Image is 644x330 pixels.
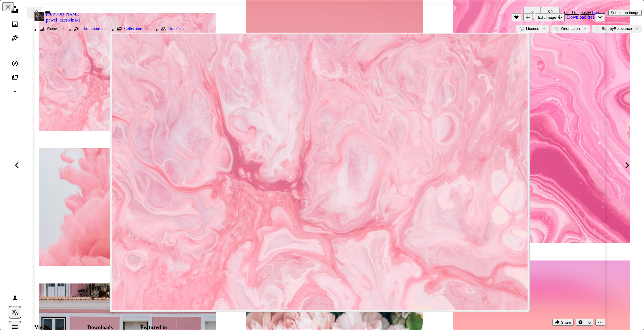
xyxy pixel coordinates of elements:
a: [PERSON_NAME] [46,11,80,17]
button: Add to Collection [523,13,532,21]
a: Download free [567,13,595,21]
span: Share [561,320,571,325]
a: Go to Pawel Czerwinski's profile [34,12,44,22]
button: Zoom in on this image [110,33,530,312]
button: Choose download size [595,13,605,21]
span: Info [584,320,591,325]
img: teal and white abstract painting [112,34,528,310]
a: pawel_czerwinski [46,18,80,22]
button: Stats about this image [576,319,593,326]
img: Go to Pawel Czerwinski's profile [34,12,44,21]
a: Next [609,138,644,193]
button: Edit image [535,13,565,21]
button: More Actions [595,319,605,326]
button: Like [512,13,521,21]
button: Share this image [552,319,574,326]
